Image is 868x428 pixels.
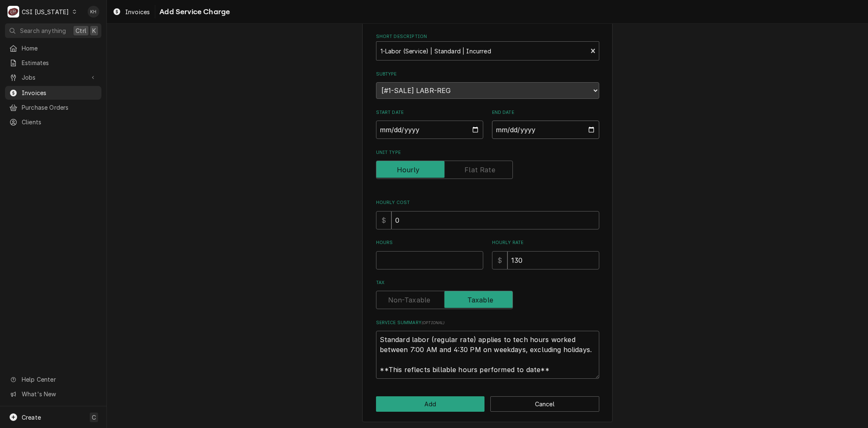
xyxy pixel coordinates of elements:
[376,239,483,269] div: [object Object]
[157,6,230,18] span: Add Service Charge
[492,239,599,246] label: Hourly Rate
[376,13,599,379] div: Line Item Create/Update Form
[5,387,101,401] a: Go to What's New
[376,121,483,139] input: yyyy-mm-dd
[376,199,599,206] label: Hourly Cost
[376,320,599,379] div: Service Summary
[492,239,599,269] div: [object Object]
[92,26,96,35] span: K
[22,8,69,16] div: CSI [US_STATE]
[22,58,97,67] span: Estimates
[376,109,483,116] label: Start Date
[88,6,99,18] div: KH
[376,211,391,229] div: $
[376,396,599,412] div: Button Group Row
[376,396,485,412] button: Add
[5,23,101,38] button: Search anythingCtrlK
[376,279,599,309] div: Tax
[22,73,85,82] span: Jobs
[76,26,86,35] span: Ctrl
[22,390,96,398] span: What's New
[5,70,101,84] a: Go to Jobs
[5,101,101,114] a: Purchase Orders
[20,26,66,35] span: Search anything
[376,279,599,286] label: Tax
[125,8,150,16] span: Invoices
[492,121,599,139] input: yyyy-mm-dd
[492,251,507,269] div: $
[22,414,41,421] span: Create
[376,239,483,246] label: Hours
[5,56,101,70] a: Estimates
[376,149,599,156] label: Unit Type
[5,86,101,100] a: Invoices
[421,320,445,325] span: ( optional )
[376,33,599,60] div: Short Description
[5,41,101,55] a: Home
[109,5,153,19] a: Invoices
[490,396,599,412] button: Cancel
[22,88,97,97] span: Invoices
[376,71,599,78] label: Subtype
[92,413,96,422] span: C
[376,199,599,229] div: Hourly Cost
[376,109,483,139] div: Start Date
[492,109,599,139] div: End Date
[88,6,99,18] div: Kyley Hunnicutt's Avatar
[376,320,599,326] label: Service Summary
[5,373,101,386] a: Go to Help Center
[376,149,599,179] div: Unit Type
[492,109,599,116] label: End Date
[376,331,599,378] textarea: Standard labor (regular rate) applies to tech hours worked between 7:00 AM and 4:30 PM on weekday...
[22,118,97,126] span: Clients
[8,6,19,18] div: CSI Kentucky's Avatar
[22,375,96,384] span: Help Center
[376,33,599,40] label: Short Description
[376,71,599,99] div: Subtype
[22,44,97,53] span: Home
[8,6,19,18] div: C
[5,115,101,129] a: Clients
[362,3,613,423] div: Line Item Create/Update
[22,103,97,112] span: Purchase Orders
[376,396,599,412] div: Button Group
